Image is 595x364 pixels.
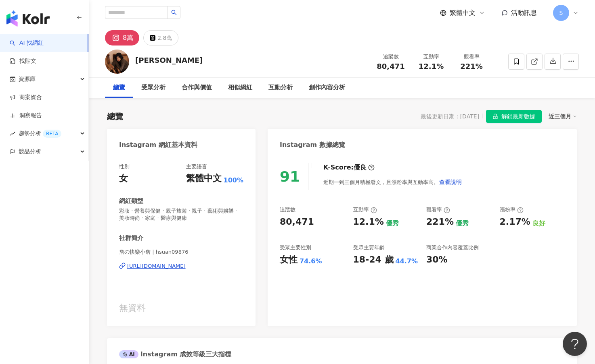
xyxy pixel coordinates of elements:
[353,216,384,228] div: 12.1%
[119,263,243,270] a: [URL][DOMAIN_NAME]
[119,197,143,205] div: 網紅類型
[353,206,377,213] div: 互動率
[375,53,406,61] div: 追蹤數
[309,83,345,93] div: 創作內容分析
[354,163,367,172] div: 優良
[280,244,311,251] div: 受眾主要性別
[157,32,172,43] div: 2.8萬
[143,30,178,45] button: 2.8萬
[426,206,450,213] div: 觀看率
[501,110,535,123] span: 解鎖最新數據
[416,53,446,61] div: 互動率
[419,62,444,70] span: 12.1%
[353,244,385,251] div: 受眾主要年齡
[450,8,476,17] span: 繁體中文
[280,141,345,149] div: Instagram 數據總覽
[43,130,61,138] div: BETA
[119,234,143,242] div: 社群簡介
[280,216,314,228] div: 80,471
[113,83,125,93] div: 總覽
[563,332,587,356] iframe: Help Scout Beacon - Open
[119,207,243,222] span: 彩妝 · 營養與保健 · 親子旅遊 · 親子 · 藝術與娛樂 · 美妝時尚 · 家庭 · 醫療與健康
[127,263,186,270] div: [URL][DOMAIN_NAME]
[135,55,203,65] div: [PERSON_NAME]
[421,113,479,120] div: 最後更新日期：[DATE]
[228,83,252,93] div: 相似網紅
[500,206,524,213] div: 漲粉率
[323,163,375,172] div: K-Score :
[396,257,418,266] div: 44.7%
[123,32,133,43] div: 8萬
[119,163,130,170] div: 性別
[119,248,243,256] span: 詹の快樂小詹 | hsuan09876
[119,350,138,358] div: AI
[19,143,41,161] span: 競品分析
[10,39,44,47] a: searchAI 找網紅
[119,302,243,314] div: 無資料
[280,206,295,213] div: 追蹤數
[280,254,297,266] div: 女性
[426,254,448,266] div: 30%
[105,50,129,74] img: KOL Avatar
[141,83,166,93] div: 受眾分析
[224,176,243,185] span: 100%
[10,112,42,120] a: 洞察報告
[119,350,231,359] div: Instagram 成效等級三大指標
[19,70,36,88] span: 資源庫
[386,219,399,228] div: 優秀
[456,219,469,228] div: 優秀
[549,111,577,122] div: 近三個月
[439,174,462,190] button: 查看說明
[559,8,563,17] span: S
[456,53,487,61] div: 觀看率
[182,83,212,93] div: 合作與價值
[500,216,530,228] div: 2.17%
[280,168,300,185] div: 91
[300,257,322,266] div: 74.6%
[105,30,139,45] button: 8萬
[353,254,394,266] div: 18-24 歲
[107,111,123,122] div: 總覽
[532,219,545,228] div: 良好
[486,110,542,123] button: 解鎖最新數據
[171,10,177,15] span: search
[19,124,61,143] span: 趨勢分析
[439,179,462,185] span: 查看說明
[10,57,36,65] a: 找貼文
[119,141,197,149] div: Instagram 網紅基本資料
[6,10,50,27] img: logo
[268,83,293,93] div: 互動分析
[323,174,462,190] div: 近期一到三個月積極發文，且漲粉率與互動率高。
[492,114,498,119] span: lock
[511,9,537,17] span: 活動訊息
[426,216,454,228] div: 221%
[186,172,222,185] div: 繁體中文
[377,62,404,70] span: 80,471
[10,131,15,136] span: rise
[186,163,207,170] div: 主要語言
[426,244,479,251] div: 商業合作內容覆蓋比例
[119,172,128,185] div: 女
[460,62,483,70] span: 221%
[10,93,42,101] a: 商案媒合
